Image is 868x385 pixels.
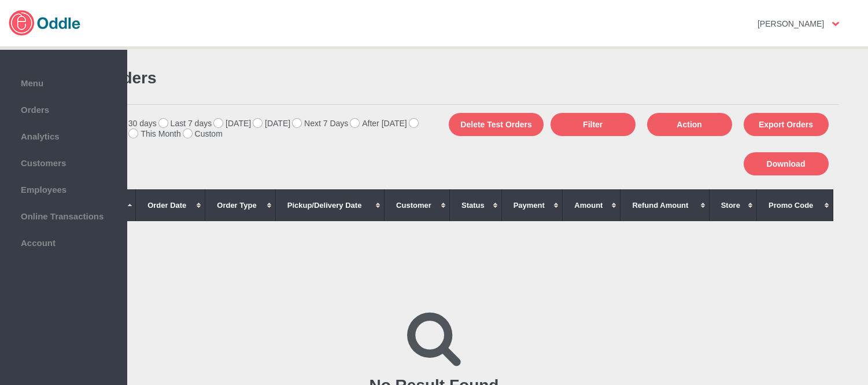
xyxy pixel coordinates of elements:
[744,152,829,175] button: Download
[709,189,756,221] th: Store
[35,69,429,87] h1: Pending Orders
[159,119,212,128] label: Last 7 days
[6,182,121,195] span: Employees
[450,189,502,221] th: Status
[275,189,384,221] th: Pickup/Delivery Date
[183,129,223,138] label: Custom
[385,189,450,221] th: Customer
[757,189,833,221] th: Promo Code
[744,113,829,136] button: Export Orders
[449,113,543,136] button: Delete Test Orders
[129,129,180,138] label: This Month
[253,119,290,128] label: [DATE]
[136,189,205,221] th: Order Date
[647,113,732,136] button: Action
[758,19,824,28] strong: [PERSON_NAME]
[6,102,121,115] span: Orders
[620,189,709,221] th: Refund Amount
[551,113,636,136] button: Filter
[293,119,348,128] label: Next 7 Days
[832,22,839,26] img: user-option-arrow.png
[99,119,156,128] label: Last 30 days
[6,75,121,88] span: Menu
[350,119,407,128] label: After [DATE]
[6,129,121,141] span: Analytics
[563,189,620,221] th: Amount
[6,208,121,221] span: Online Transactions
[6,155,121,168] span: Customers
[214,119,251,128] label: [DATE]
[501,189,563,221] th: Payment
[205,189,275,221] th: Order Type
[6,235,121,248] span: Account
